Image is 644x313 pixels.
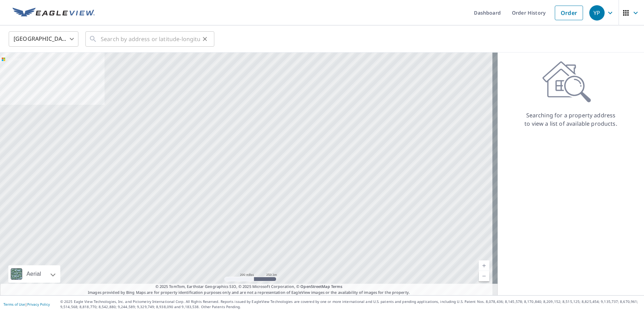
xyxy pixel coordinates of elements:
input: Search by address or latitude-longitude [101,29,200,49]
a: Current Level 5, Zoom Out [479,271,489,281]
span: © 2025 TomTom, Earthstar Geographics SIO, © 2025 Microsoft Corporation, © [155,284,343,290]
a: Order [555,6,583,20]
a: Current Level 5, Zoom In [479,260,489,271]
p: | [3,302,50,306]
img: EV Logo [13,8,95,18]
a: OpenStreetMap [300,284,330,289]
div: YP [589,5,605,21]
p: Searching for a property address to view a list of available products. [524,111,618,128]
a: Terms [331,284,343,289]
p: © 2025 Eagle View Technologies, Inc. and Pictometry International Corp. All Rights Reserved. Repo... [60,299,641,310]
a: Terms of Use [3,302,25,307]
button: Clear [200,34,210,44]
div: [GEOGRAPHIC_DATA] [9,29,78,49]
a: Privacy Policy [27,302,50,307]
div: Aerial [24,265,43,283]
div: Aerial [8,265,60,283]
